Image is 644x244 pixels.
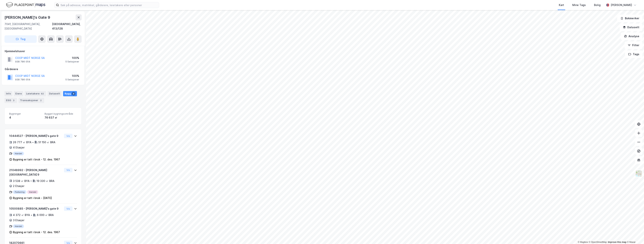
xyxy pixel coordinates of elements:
div: 6 000 ㎡ BRA [37,213,54,217]
div: Hjemmelshaver [5,49,81,53]
button: Analyse [621,33,643,40]
div: 26 777 ㎡ BYA [13,140,31,145]
div: 4 Etasjer [13,145,25,150]
div: [GEOGRAPHIC_DATA], 413/128 [52,22,82,31]
div: 76 637 ㎡ [45,115,77,120]
div: 3 538 ㎡ BYA [13,179,30,183]
button: Datasett [620,24,643,31]
button: Bokmerker [617,15,643,22]
div: Mine Tags [572,3,586,7]
div: 3 Etasjer [13,218,24,222]
div: Info [4,91,12,96]
a: Mapbox [578,241,588,243]
div: Bygning er tatt i bruk - 12. des. 1967 [13,230,60,234]
div: 4 372 ㎡ BYA [13,213,30,217]
div: 7041, [GEOGRAPHIC_DATA], [GEOGRAPHIC_DATA] [4,22,52,31]
div: Leietakere [25,91,46,96]
input: Søk på adresse, matrikkel, gårdeiere, leietakere eller personer [59,2,159,8]
div: Bygning er tatt i bruk - 12. des. 1967 [13,157,60,162]
div: Kontrollprogram for chat [625,226,644,244]
button: Vis [64,206,72,211]
iframe: Chat Widget [625,226,644,244]
div: 62 [40,92,45,96]
button: Vis [64,134,72,138]
div: Transaksjoner [19,98,44,103]
div: 938 786 054 [15,60,30,63]
div: 19 330 ㎡ BRA [37,179,54,183]
div: 4 [9,115,42,120]
a: OpenStreetMap [589,241,607,243]
div: 51 150 ㎡ BRA [38,140,55,145]
div: [PERSON_NAME] [611,3,632,7]
div: Gårdeiere [5,67,81,71]
div: • [30,179,32,182]
div: 2 [39,99,43,102]
div: 21048992 - [PERSON_NAME][GEOGRAPHIC_DATA] 9 [9,168,63,177]
div: [PERSON_NAME]'s Gate 9 [4,14,51,20]
button: Filter [625,42,643,49]
div: 5 Seksjoner [65,60,79,63]
div: Bygg [63,91,77,96]
span: Bygninger [9,112,42,115]
div: 938 786 054 [15,78,30,81]
div: Datasett [48,91,62,96]
div: 4 [72,92,75,96]
div: Bygning er tatt i bruk - [DATE] [13,196,52,200]
div: ESG [4,98,17,103]
div: Kart [559,3,564,7]
div: Eiere [14,91,23,96]
div: Bolig [594,3,601,7]
div: 10500885 - [PERSON_NAME]'s gate 9 [9,206,63,211]
div: 10444527 - [PERSON_NAME]'s gate 9 [9,134,63,138]
div: 5 Seksjoner [65,78,79,81]
span: Bygget bygningsområde [45,112,77,115]
div: 100% [65,74,79,78]
button: Vis [64,168,72,172]
img: Z [635,170,642,177]
button: Tags [625,50,643,58]
div: 2 Etasjer [13,184,24,188]
div: • [32,141,34,144]
img: logo.f888ab2527a4732fd821a326f86c7f29.svg [6,2,45,8]
div: 100% [65,56,79,60]
div: 3 [12,99,16,102]
div: • [31,214,32,217]
button: Tag [4,35,37,43]
a: Improve this map [608,241,626,243]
